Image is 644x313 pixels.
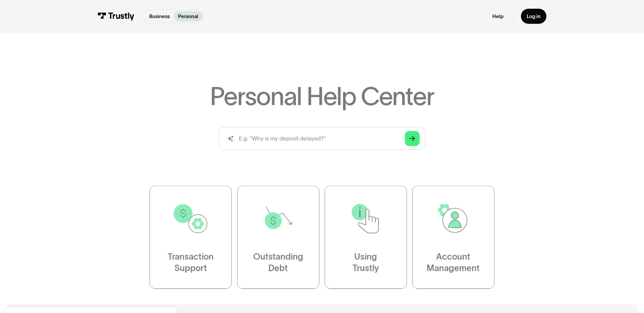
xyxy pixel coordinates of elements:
div: Transaction Support [168,251,214,274]
img: Trustly Logo [98,12,135,20]
h1: Personal Help Center [210,84,434,109]
div: Using Trustly [353,251,379,274]
a: UsingTrustly [325,186,407,289]
p: Personal [178,13,198,20]
a: Log in [521,9,546,24]
input: search [219,127,425,150]
a: OutstandingDebt [237,186,319,289]
p: Business [149,13,170,20]
a: AccountManagement [412,186,494,289]
a: TransactionSupport [150,186,232,289]
a: Business [145,11,174,21]
form: Search [219,127,425,150]
a: Help [492,13,503,19]
div: Account Management [427,251,480,274]
a: Personal [174,11,202,21]
div: Outstanding Debt [253,251,303,274]
div: Log in [527,13,541,19]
